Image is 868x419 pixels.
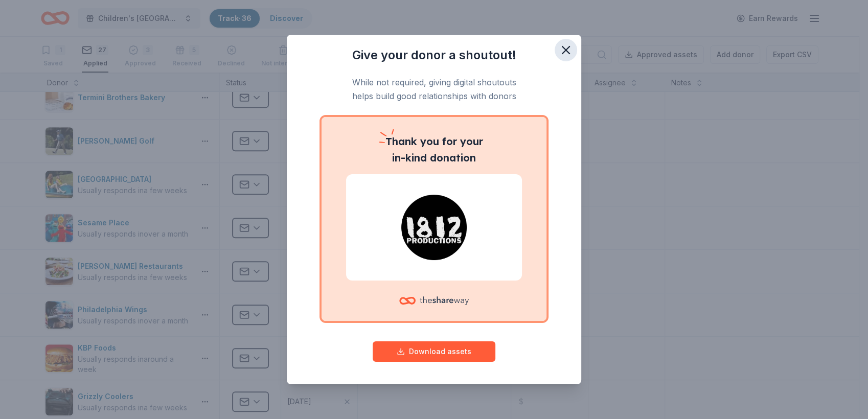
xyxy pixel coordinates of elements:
button: Download assets [373,341,495,362]
p: you for your in-kind donation [346,133,522,166]
span: Thank [385,135,417,148]
p: While not required, giving digital shoutouts helps build good relationships with donors [307,76,561,103]
img: 1812 Productions [358,195,510,260]
h3: Give your donor a shoutout! [307,47,561,63]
